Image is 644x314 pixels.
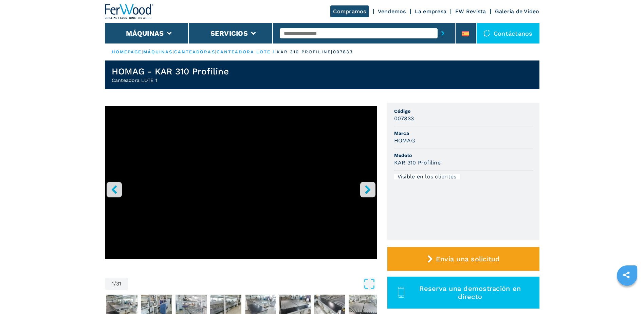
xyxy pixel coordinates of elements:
a: Compramos [330,5,369,17]
img: Ferwood [105,4,154,19]
a: Galeria de Video [495,8,539,15]
h3: HOMAG [394,137,415,144]
span: Envía una solicitud [436,255,500,263]
button: right-button [360,182,375,197]
span: | [172,49,174,54]
span: Reserva una demostración en directo [409,284,531,301]
span: | [275,49,277,54]
span: | [142,49,143,54]
p: kar 310 profiline | [277,49,333,55]
h1: HOMAG - KAR 310 Profiline [112,66,229,77]
a: La empresa [415,8,447,15]
button: Reserva una demostración en directo [387,277,539,309]
button: submit-button [438,25,448,41]
button: Envía una solicitud [387,247,539,271]
img: Contáctanos [483,30,490,37]
div: Contáctanos [477,23,539,43]
span: 1 [112,281,114,286]
span: 31 [116,281,122,286]
a: HOMEPAGE [112,49,142,54]
a: Vendemos [378,8,406,15]
button: Open Fullscreen [130,278,375,290]
div: Visible en los clientes [394,174,460,179]
a: canteadora lote 1 [217,49,275,54]
span: Modelo [394,152,533,159]
iframe: Bordatrice Lotto 1 in azione - HOMAG KAR 310- Ferwoodgroup -007833 [105,106,377,259]
a: sharethis [618,266,635,283]
p: 007833 [333,49,353,55]
span: Código [394,108,533,115]
span: / [114,281,116,286]
a: FW Revista [455,8,486,15]
h3: KAR 310 Profiline [394,159,441,167]
span: | [215,49,217,54]
h3: 007833 [394,115,414,122]
a: canteadoras [174,49,215,54]
button: left-button [107,182,122,197]
button: Máquinas [126,29,164,37]
a: máquinas [143,49,173,54]
h2: Canteadora LOTE 1 [112,77,229,84]
button: Servicios [210,29,248,37]
span: Marca [394,130,533,137]
div: Go to Slide 1 [105,106,377,271]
